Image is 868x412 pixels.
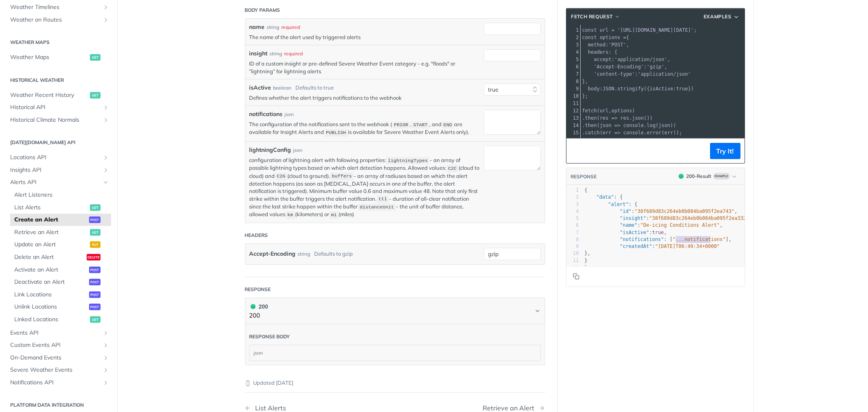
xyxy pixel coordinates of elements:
span: console [623,123,644,128]
span: : , [585,230,667,235]
span: : , [585,222,723,228]
span: Historical Climate Normals [10,116,101,124]
div: Response [245,286,271,293]
span: get [90,54,101,61]
span: get [90,229,101,236]
span: body [588,86,600,92]
span: "38f689d83c264eb0b084ba095f2ea743" [634,208,735,214]
span: ttl [378,197,387,202]
span: . ( . ()) [582,115,653,121]
a: Next Page: Retrieve an Alert [483,404,545,412]
div: Defaults to true [296,84,334,92]
a: Weather on RoutesShow subpages for Weather on Routes [6,14,111,26]
span: : , [585,208,738,214]
span: url [600,108,609,114]
span: 'POST' [609,42,626,48]
span: Alerts API [10,178,101,186]
div: 1 [566,26,580,34]
div: json [250,345,540,361]
div: 10 [566,250,579,257]
span: true [652,230,664,235]
span: "notifications" [620,237,664,242]
span: 200 [251,304,256,309]
span: post [89,217,101,223]
span: START [413,122,428,128]
span: Retrieve an Alert [14,228,88,237]
h2: Platform DATA integration [6,401,111,409]
a: Custom Events APIShow subpages for Custom Events API [6,339,111,351]
span: 'gzip' [647,64,664,70]
span: options [600,35,621,40]
div: json [285,111,294,118]
div: string [270,50,282,57]
span: Linked Locations [14,316,88,324]
div: 8 [566,236,579,243]
span: Events API [10,329,101,337]
a: Weather Mapsget [6,51,111,64]
span: then [585,123,597,128]
span: 'application/json' [638,71,691,77]
button: Hide subpages for Alerts API [103,179,109,186]
span: Weather Maps [10,53,88,61]
span: method [588,42,606,48]
div: 11 [566,257,579,264]
span: }; [582,93,588,99]
span: PRIOR [394,122,408,128]
p: The configuration of the notifications sent to the webhook ( , , and are available for Insight Al... [249,121,480,136]
span: "data" [596,194,614,200]
span: = [612,27,614,33]
div: 3 [566,41,580,48]
span: : { [585,194,623,200]
a: Retrieve an Alertget [10,226,111,239]
a: Delete an Alertdelete [10,251,111,263]
button: Show subpages for Weather Timelines [103,4,109,11]
div: List Alerts [251,404,286,412]
a: Activate an Alertpost [10,264,111,276]
div: Response body [249,333,290,340]
span: = [623,35,626,40]
button: Show subpages for Severe Weather Events [103,367,109,373]
button: Show subpages for Insights API [103,167,109,173]
div: 5 [566,215,579,222]
a: Weather Recent Historyget [6,89,111,101]
span: } [585,265,588,270]
span: : , [582,42,630,48]
span: ; [582,27,697,33]
span: Insights API [10,166,101,174]
span: "De-icing Conditions Alert" [641,222,720,228]
span: Create an Alert [14,216,87,224]
span: get [90,92,101,99]
div: 4 [566,208,579,215]
div: 9 [566,85,580,92]
button: RESPONSE [571,173,597,181]
div: 12 [566,107,580,114]
label: Accept-Encoding [249,248,296,260]
span: Custom Events API [10,341,101,349]
span: err [603,130,612,136]
span: fetch Request [571,13,613,20]
span: Weather on Routes [10,16,101,24]
span: Historical API [10,103,101,112]
label: name [249,23,265,31]
span: . ( . ( )) [582,123,676,128]
svg: Chevron [534,308,541,314]
span: console [623,130,644,136]
div: Retrieve an Alert [483,404,539,412]
span: . ( . ( )); [582,130,682,136]
span: "alert" [608,202,629,207]
span: Locations API [10,153,101,162]
span: buffers [332,174,352,180]
span: km [287,212,293,218]
div: 4 [566,48,580,56]
button: Show subpages for Events API [103,330,109,336]
a: Insights APIShow subpages for Insights API [6,164,111,176]
span: url [600,27,609,33]
span: => [614,123,620,128]
p: configuration of lightning alert with following properties: - an array of possible lightning type... [249,156,480,219]
span: res [600,115,609,121]
span: : , [585,215,752,221]
span: 'content-type' [594,71,635,77]
span: get [90,204,101,211]
div: 5 [566,56,580,63]
span: accept [594,57,611,62]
